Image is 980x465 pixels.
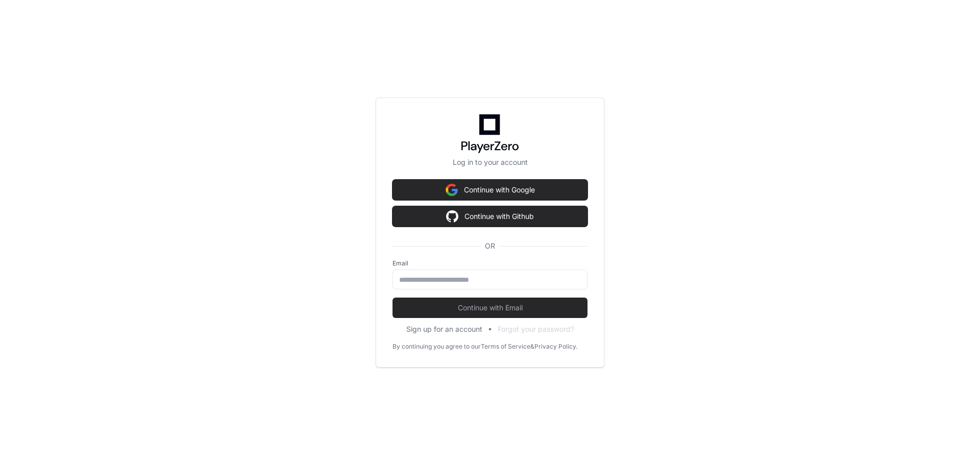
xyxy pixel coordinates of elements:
img: Sign in with google [446,206,458,227]
button: Forgot your password? [498,324,574,334]
div: By continuing you agree to our [393,342,481,351]
p: Log in to your account [393,157,587,167]
a: Terms of Service [481,342,530,351]
button: Sign up for an account [406,324,482,334]
span: Continue with Email [393,303,587,313]
div: & [530,342,534,351]
img: Sign in with google [446,180,458,200]
button: Continue with Email [393,298,587,318]
a: Privacy Policy. [534,342,577,351]
button: Continue with Google [393,180,587,200]
button: Continue with Github [393,206,587,227]
label: Email [393,259,587,267]
span: OR [481,241,499,251]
